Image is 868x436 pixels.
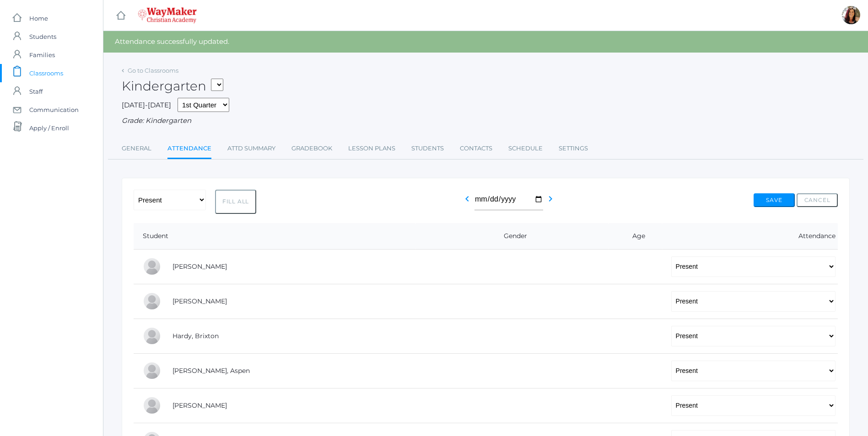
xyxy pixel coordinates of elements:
div: Abigail Backstrom [143,257,161,276]
div: Nico Hurley [143,396,161,415]
a: Hardy, Brixton [173,332,219,340]
a: Go to Classrooms [128,67,178,74]
a: chevron_left [462,197,473,206]
button: Cancel [797,193,838,207]
div: Nolan Gagen [143,292,161,310]
span: [DATE]-[DATE] [122,101,171,109]
th: Attendance [662,223,838,250]
div: Attendance successfully updated. [103,31,868,53]
div: Gina Pecor [842,6,860,24]
div: Brixton Hardy [143,327,161,345]
span: Students [29,27,56,46]
a: Contacts [460,139,492,158]
a: [PERSON_NAME], Aspen [173,367,250,375]
a: Attd Summary [227,139,275,158]
i: chevron_left [462,193,473,204]
span: Home [29,9,48,27]
span: Classrooms [29,64,63,82]
span: Staff [29,82,43,101]
th: Student [134,223,415,250]
a: Gradebook [291,139,332,158]
th: Gender [415,223,609,250]
th: Age [609,223,662,250]
span: Apply / Enroll [29,119,69,137]
a: Lesson Plans [348,139,395,158]
button: Fill All [215,190,256,214]
h2: Kindergarten [122,79,223,93]
button: Save [754,193,795,207]
a: [PERSON_NAME] [173,262,227,271]
a: Settings [559,139,588,158]
div: Grade: Kindergarten [122,116,850,126]
a: [PERSON_NAME] [173,401,227,409]
div: Aspen Hemingway [143,362,161,380]
a: General [122,139,151,158]
a: [PERSON_NAME] [173,297,227,305]
a: Attendance [167,139,211,159]
img: waymaker-logo-stack-white-1602f2b1af18da31a5905e9982d058868370996dac5278e84edea6dabf9a3315.png [138,7,197,23]
span: Communication [29,101,79,119]
span: Families [29,46,55,64]
a: Schedule [508,139,543,158]
i: chevron_right [545,193,556,204]
a: chevron_right [545,197,556,206]
a: Students [411,139,444,158]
